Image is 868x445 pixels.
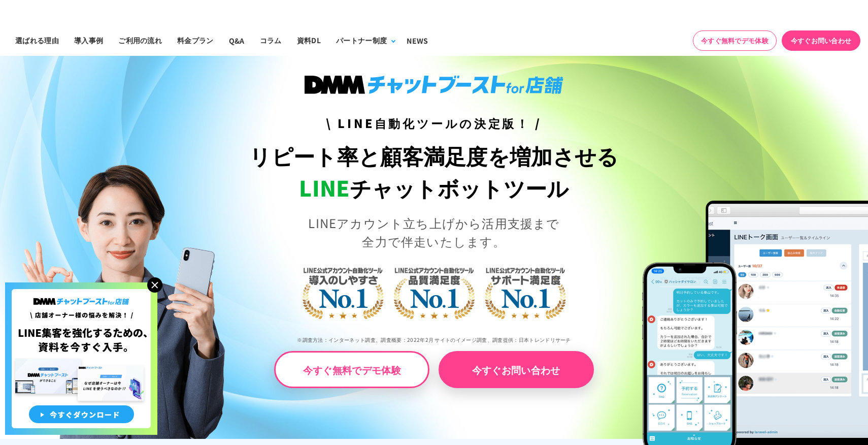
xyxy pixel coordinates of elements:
[274,351,429,388] a: 今すぐ無料でデモ体験
[439,351,594,388] a: 今すぐお問い合わせ
[66,25,111,56] a: 導入事例
[217,140,651,204] h1: リピート率と顧客満足度を増加させる チャットボットツール
[221,25,252,56] a: Q&A
[170,25,221,56] a: 料金プラン
[217,214,651,250] p: LINEアカウント立ち上げから活用支援まで 全力で伴走いたします。
[5,282,157,295] a: 店舗オーナー様の悩みを解決!LINE集客を狂化するための資料を今すぐ入手!
[289,25,328,56] a: 資料DL
[269,228,599,355] img: LINE公式アカウント自動化ツール導入のしやすさNo.1｜LINE公式アカウント自動化ツール品質満足度No.1｜LINE公式アカウント自動化ツールサポート満足度No.1
[252,25,289,56] a: コラム
[693,30,777,51] a: 今すぐ無料でデモ体験
[782,30,860,51] a: 今すぐお問い合わせ
[336,35,387,46] div: パートナー制度
[399,25,436,56] a: NEWS
[5,282,157,435] img: 店舗オーナー様の悩みを解決!LINE集客を狂化するための資料を今すぐ入手!
[217,114,651,132] h3: \ LINE自動化ツールの決定版！ /
[299,172,349,203] span: LINE
[217,329,651,351] p: ※調査方法：インターネット調査、調査概要：2022年2月 サイトのイメージ調査、調査提供：日本トレンドリサーチ
[8,25,66,56] a: 選ばれる理由
[111,25,170,56] a: ご利用の流れ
